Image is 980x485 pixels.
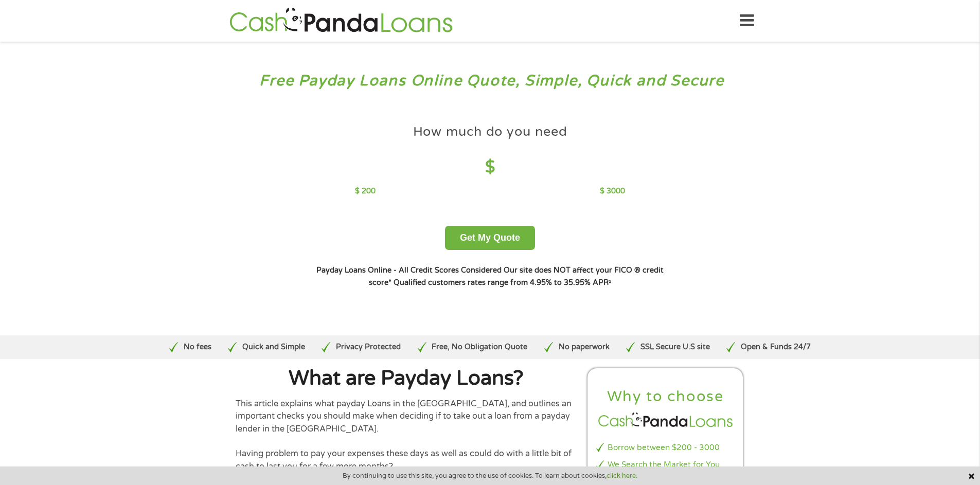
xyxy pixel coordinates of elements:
p: No paperwork [559,342,610,353]
strong: Qualified customers rates range from 4.95% to 35.95% APR¹ [394,278,611,287]
p: Open & Funds 24/7 [741,342,811,353]
h1: What are Payday Loans? [236,368,577,389]
p: Free, No Obligation Quote [432,342,527,353]
a: click here. [607,472,637,480]
p: Quick and Simple [242,342,305,353]
button: Get My Quote [445,226,535,250]
li: Borrow between $200 - 3000 [596,442,735,454]
h4: How much do you need [413,123,567,140]
p: This article explains what payday Loans in the [GEOGRAPHIC_DATA], and outlines an important check... [236,398,577,435]
h2: Why to choose [596,387,735,406]
li: We Search the Market for You [596,459,735,471]
h3: Free Payday Loans Online Quote, Simple, Quick and Secure [30,71,951,91]
p: Privacy Protected [336,342,401,353]
img: GetLoanNow Logo [226,6,456,35]
span: By continuing to use this site, you agree to the use of cookies. To learn about cookies, [343,472,637,479]
h4: $ [355,157,625,178]
p: $ 200 [355,186,376,197]
strong: Payday Loans Online - All Credit Scores Considered [316,266,502,275]
p: SSL Secure U.S site [640,342,710,353]
p: No fees [184,342,211,353]
p: Having problem to pay your expenses these days as well as could do with a little bit of cash to l... [236,447,577,473]
p: $ 3000 [600,186,625,197]
strong: Our site does NOT affect your FICO ® credit score* [369,266,664,287]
